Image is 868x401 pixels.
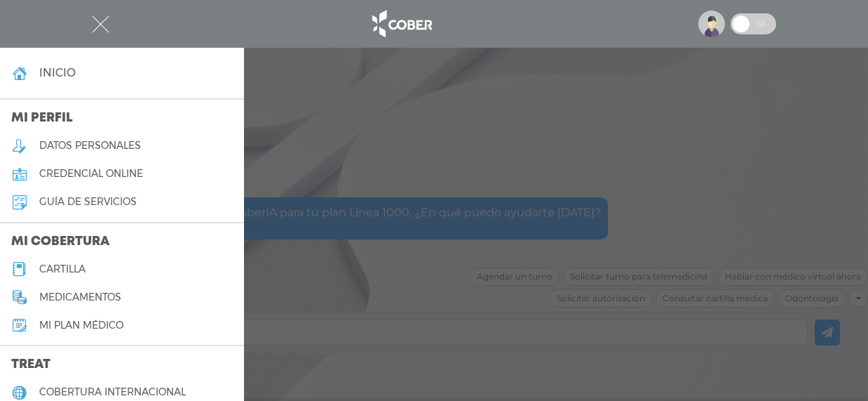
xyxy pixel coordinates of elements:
[39,320,123,331] h5: Mi plan médico
[39,168,143,180] h5: credencial online
[39,291,121,303] h5: medicamentos
[365,7,438,41] img: logo_cober_home-white.png
[39,140,141,152] h5: datos personales
[39,386,186,398] h5: cobertura internacional
[698,11,725,37] img: profile-placeholder.svg
[92,15,109,33] img: Cober_menu-close-white.svg
[39,263,86,275] h5: cartilla
[39,196,137,208] h5: guía de servicios
[39,66,76,79] h4: inicio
